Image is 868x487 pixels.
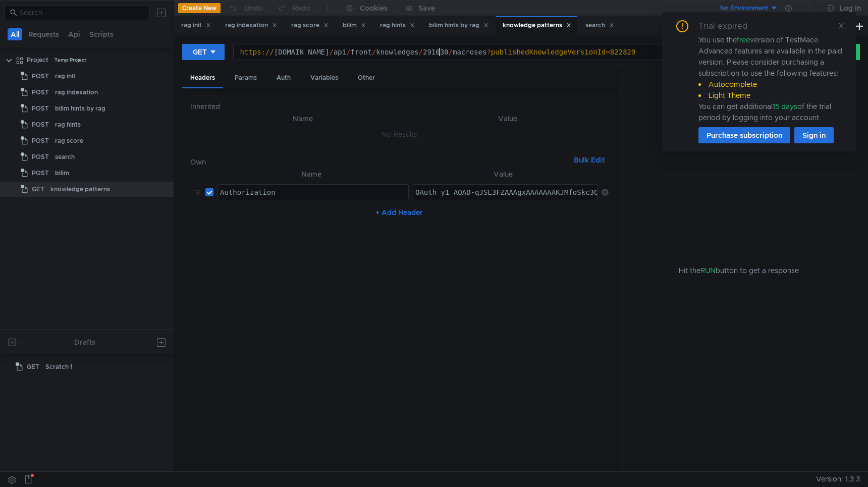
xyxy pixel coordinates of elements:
[293,2,310,14] div: Redo
[55,133,83,148] div: rag score
[178,3,221,13] button: Create New
[65,28,83,40] button: Api
[698,34,844,123] div: You use the version of TestMace. Advanced features are available in the paid version. Please cons...
[225,20,277,31] div: rag indexation
[227,69,265,87] div: Params
[371,206,427,219] button: + Add Header
[698,20,759,32] div: Trial expired
[270,1,317,16] button: Redo
[86,28,117,40] button: Scripts
[32,133,49,148] span: POST
[794,127,834,143] button: Sign in
[32,166,49,181] span: POST
[698,101,844,123] div: You can get additional of the trial period by logging into your account.
[409,168,598,180] th: Value
[190,100,609,113] h6: Inherited
[27,359,39,374] span: GET
[429,20,489,31] div: bilim hints by rag
[55,166,69,181] div: bilim
[720,4,768,13] div: No Environment
[382,130,417,139] nz-embed-empty: No Results
[182,44,225,60] button: GET
[679,265,799,276] span: Hit the button to get a response
[55,69,76,84] div: rag init
[418,5,435,12] div: Save
[25,28,62,40] button: Requests
[360,2,388,14] div: Cookies
[182,69,223,88] div: Headers
[55,85,98,100] div: rag indexation
[32,182,44,197] span: GET
[221,1,270,16] button: Undo
[302,69,346,87] div: Variables
[8,28,22,40] button: All
[585,20,614,31] div: search
[343,20,366,31] div: bilim
[570,154,609,166] button: Bulk Edit
[55,52,86,68] div: Temp Project
[74,336,95,348] div: Drafts
[350,69,383,87] div: Other
[193,46,207,58] div: GET
[698,127,790,143] button: Purchase subscription
[32,85,49,100] span: POST
[213,168,409,180] th: Name
[55,149,75,165] div: search
[32,69,49,84] span: POST
[291,20,329,31] div: rag score
[50,182,110,197] div: knowledge patterns
[19,7,143,18] input: Search...
[32,101,49,116] span: POST
[198,113,407,125] th: Name
[380,20,415,31] div: rag hints
[55,117,81,132] div: rag hints
[32,149,49,165] span: POST
[268,69,299,87] div: Auth
[700,266,716,275] span: RUN
[190,156,570,168] h6: Own
[55,101,105,116] div: bilim hints by rag
[840,2,861,14] div: Log In
[698,90,844,101] li: Light Theme
[773,102,797,111] span: 15 days
[181,20,211,31] div: rag init
[45,359,73,374] div: Scratch 1
[503,20,571,31] div: knowledge patterns
[32,117,49,132] span: POST
[737,35,750,44] span: free
[407,113,609,125] th: Value
[698,79,844,90] li: Autocomplete
[27,52,48,68] div: Project
[244,2,263,14] div: Undo
[816,472,860,486] span: Version: 1.3.3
